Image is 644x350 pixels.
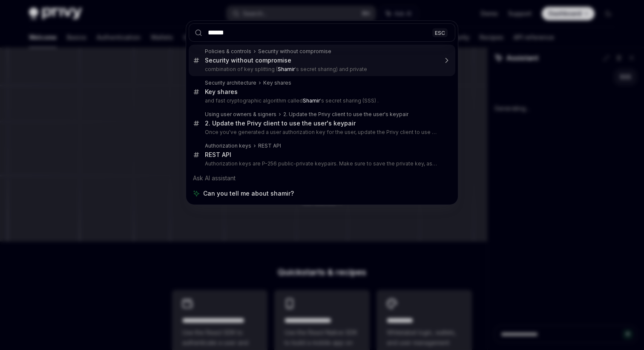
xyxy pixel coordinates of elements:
div: 2. Update the Privy client to use the user's keypair [205,120,356,127]
b: Shamir [278,66,295,72]
b: Shamir [303,97,320,104]
p: Authorization keys are P-256 public-private keypairs. Make sure to save the private key, as Privy [205,160,437,167]
div: Security without compromise [258,48,331,55]
p: Once you've generated a user authorization key for the user, update the Privy client to use the user [205,129,437,136]
p: combination of key splitting ( 's secret sharing) and private [205,66,437,73]
div: Using user owners & signers [205,111,276,118]
p: and fast cryptographic algorithm called 's secret sharing (SSS) . [205,97,437,104]
div: Security without compromise [205,57,291,64]
div: ESC [432,28,448,37]
div: Key shares [205,88,238,96]
div: Authorization keys [205,142,251,149]
div: Key shares [263,80,291,86]
div: REST API [205,151,231,159]
div: REST API [258,142,281,149]
div: Policies & controls [205,48,251,55]
div: 2. Update the Privy client to use the user's keypair [283,111,408,118]
div: Ask AI assistant [189,171,455,186]
span: Can you tell me about shamir? [203,189,294,198]
div: Security architecture [205,80,256,86]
